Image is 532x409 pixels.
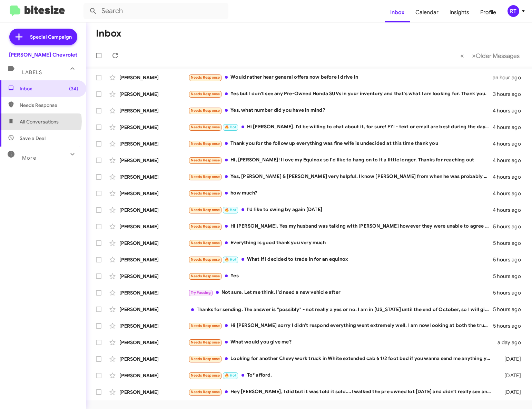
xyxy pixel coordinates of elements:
[493,157,526,164] div: 4 hours ago
[119,140,188,147] div: [PERSON_NAME]
[119,273,188,280] div: [PERSON_NAME]
[119,124,188,131] div: [PERSON_NAME]
[188,256,493,263] div: What if I decided to trade in for an equinox
[191,92,220,96] span: Needs Response
[188,189,493,197] div: how much?
[493,256,526,263] div: 5 hours ago
[119,91,188,98] div: [PERSON_NAME]
[119,173,188,180] div: [PERSON_NAME]
[493,207,526,213] div: 4 hours ago
[188,355,496,363] div: Looking for another Chevy work truck in White extended cab 6 1/2 foot bed if you wanna send me an...
[119,339,188,346] div: [PERSON_NAME]
[119,240,188,247] div: [PERSON_NAME]
[493,240,526,247] div: 5 hours ago
[9,29,77,45] a: Special Campaign
[496,372,526,379] div: [DATE]
[69,85,78,92] span: (34)
[30,33,72,40] span: Special Campaign
[20,135,46,142] span: Save a Deal
[468,49,524,63] button: Next
[191,108,220,113] span: Needs Response
[119,74,188,81] div: [PERSON_NAME]
[191,274,220,278] span: Needs Response
[20,118,59,125] span: All Conversations
[119,322,188,329] div: [PERSON_NAME]
[96,28,121,39] h1: Inbox
[493,140,526,147] div: 4 hours ago
[493,306,526,313] div: 5 hours ago
[20,85,78,92] span: Inbox
[493,223,526,230] div: 5 hours ago
[456,49,468,63] button: Previous
[119,256,188,263] div: [PERSON_NAME]
[493,289,526,296] div: 5 hours ago
[188,206,493,214] div: I'd like to swing by again [DATE]
[119,107,188,114] div: [PERSON_NAME]
[188,338,496,346] div: What would you give me?
[225,208,236,212] span: 🔥 Hot
[191,224,220,229] span: Needs Response
[119,190,188,197] div: [PERSON_NAME]
[502,5,524,17] button: RT
[496,389,526,396] div: [DATE]
[191,390,220,394] span: Needs Response
[225,373,236,378] span: 🔥 Hot
[188,107,493,114] div: Yes, what number did you have in mind?
[119,207,188,213] div: [PERSON_NAME]
[475,2,502,22] a: Profile
[191,290,211,295] span: Try Pausing
[493,190,526,197] div: 4 hours ago
[119,372,188,379] div: [PERSON_NAME]
[20,102,78,109] span: Needs Response
[191,75,220,80] span: Needs Response
[191,373,220,378] span: Needs Response
[385,2,410,22] a: Inbox
[191,257,220,262] span: Needs Response
[472,51,476,60] span: »
[191,191,220,196] span: Needs Response
[493,173,526,180] div: 4 hours ago
[188,73,493,81] div: Would rather hear general offers now before I drive in
[119,306,188,313] div: [PERSON_NAME]
[188,173,493,181] div: Yes, [PERSON_NAME] & [PERSON_NAME] very helpful. I know [PERSON_NAME] from when he was probably 1...
[496,356,526,362] div: [DATE]
[456,49,524,63] nav: Page navigation example
[476,52,520,60] span: Older Messages
[188,156,493,164] div: Hi, [PERSON_NAME]! I love my Equinox so I'd like to hang on to it a little longer. Thanks for rea...
[22,69,42,76] span: Labels
[188,322,493,330] div: Hi [PERSON_NAME] sorry I didn't respond everything went extremely well. I am now looking at both ...
[493,107,526,114] div: 4 hours ago
[188,272,493,280] div: Yes
[191,340,220,345] span: Needs Response
[493,322,526,329] div: 5 hours ago
[493,74,526,81] div: an hour ago
[119,289,188,296] div: [PERSON_NAME]
[188,388,496,396] div: Hey [PERSON_NAME], I did but it was told it sold....I walked the pre owned lot [DATE] and didn't ...
[444,2,475,22] a: Insights
[188,371,496,379] div: To* afford.
[119,356,188,362] div: [PERSON_NAME]
[119,157,188,164] div: [PERSON_NAME]
[191,141,220,146] span: Needs Response
[191,158,220,162] span: Needs Response
[191,357,220,361] span: Needs Response
[191,125,220,129] span: Needs Response
[188,123,493,131] div: Hi [PERSON_NAME]. I'd be willing to chat about it, for sure! FYI - text or email are best during ...
[119,223,188,230] div: [PERSON_NAME]
[493,124,526,131] div: 4 hours ago
[188,239,493,247] div: Everything is good thank you very much
[188,306,493,313] div: Thanks for sending. The answer is "possibly" - not really a yes or no. I am in [US_STATE] until t...
[410,2,444,22] a: Calendar
[493,273,526,280] div: 5 hours ago
[191,241,220,245] span: Needs Response
[191,323,220,328] span: Needs Response
[22,155,36,161] span: More
[119,389,188,396] div: [PERSON_NAME]
[460,51,464,60] span: «
[188,140,493,148] div: Thank you for the follow up everything was fine wife is undecided at this time thank you
[225,125,236,129] span: 🔥 Hot
[508,5,519,17] div: RT
[496,339,526,346] div: a day ago
[83,3,228,19] input: Search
